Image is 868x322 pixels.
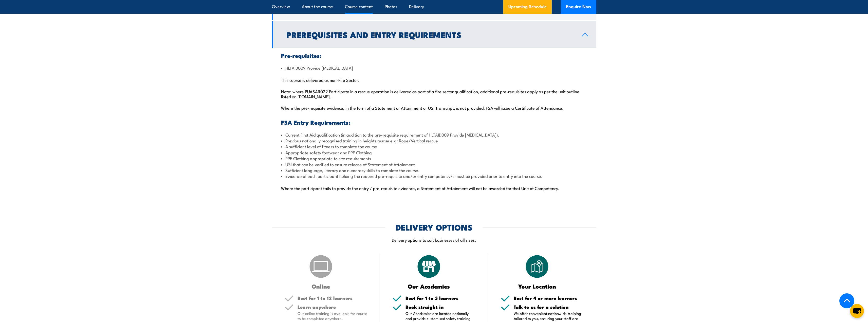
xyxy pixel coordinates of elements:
[281,173,587,179] li: Evidence of each participant holding the required pre-requisite and/or entry competency/s must be...
[281,149,587,155] li: Appropriate safety footwear and PPE Clothing
[281,89,587,99] p: Note: where PUASAR022 Participate in a rescue operation is delivered as part of a fire sector qua...
[396,223,473,231] h2: DELIVERY OPTIONS
[514,296,584,300] h5: Best for 4 or more learners
[281,155,587,161] li: PPE Clothing appropriate to site requirements
[405,296,475,300] h5: Best for 1 to 3 learners
[272,21,596,48] a: Prerequisites and Entry Requirements
[281,143,587,149] li: A sufficient level of fitness to complete the course
[281,167,587,173] li: Sufficient language, literacy and numeracy skills to complete the course.
[501,283,574,289] h3: Your Location
[281,161,587,167] li: USI that can be verified to ensure release of Statement of Attainment
[281,119,587,125] h3: FSA Entry Requirements:
[281,52,587,58] h3: Pre-requisites:
[393,283,465,289] h3: Our Academies
[287,31,574,38] h2: Prerequisites and Entry Requirements
[281,77,587,82] p: This course is delivered as non-Fire Sector.
[405,305,475,309] h5: Book straight in
[298,305,367,309] h5: Learn anywhere
[281,65,587,71] li: HLTAID009 Provide [MEDICAL_DATA]
[298,311,367,321] p: Our online training is available for course to be completed anywhere.
[281,132,587,138] li: Current First Aid qualification (in addition to the pre-requisite requirement of HLTAID009 Provid...
[281,105,587,110] p: Where the pre-requisite evidence, in the form of a Statement or Attainment or USI Transcript, is ...
[272,237,596,243] p: Delivery options to suit businesses of all sizes.
[285,283,357,289] h3: Online
[281,185,587,191] p: Where the participant fails to provide the entry / pre-requisite evidence, a Statement of Attainm...
[850,304,864,318] button: chat-button
[281,138,587,143] li: Previous nationally recognised training in heights rescue e.g: Rope/Vertical rescue
[514,305,584,309] h5: Talk to us for a solution
[298,296,367,300] h5: Best for 1 to 12 learners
